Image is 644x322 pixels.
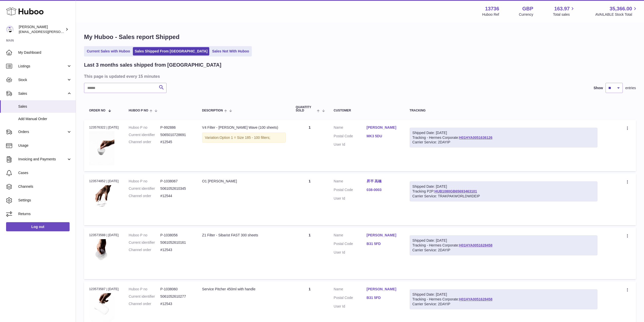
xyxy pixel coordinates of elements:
dt: Name [334,179,367,185]
a: B31 5FD [367,295,400,300]
dd: P-1038067 [160,179,192,184]
dd: P-1038060 [160,287,192,292]
a: HUB1080GB65693463101 [434,189,477,193]
dt: Channel order [129,194,160,198]
span: Returns [18,212,72,216]
label: Show [594,86,603,90]
dt: Current identifier [129,240,160,245]
span: Total sales [553,12,575,17]
dt: User Id [334,142,367,147]
span: entries [625,86,636,90]
span: Orders [18,129,67,134]
span: Add Manual Order [18,117,72,121]
span: Listings [18,64,67,69]
div: Z1 Filter - Sibarist FAST 300 sheets [202,233,286,238]
dd: #12543 [160,248,192,252]
span: [EMAIL_ADDRESS][PERSON_NAME][DOMAIN_NAME] [19,30,101,34]
div: Currency [519,12,533,17]
h2: Last 3 months sales shipped from [GEOGRAPHIC_DATA] [84,62,221,68]
div: Tracking - Hermes Corporate: [410,128,597,148]
dd: 5061052610345 [160,186,192,191]
dd: 5061052610161 [160,240,192,245]
div: Carrier Service: 2DAYIP [412,302,595,307]
strong: GBP [522,5,533,12]
a: H01HYA0051628458 [459,297,492,301]
div: 123574852 | [DATE] [89,179,119,183]
dt: Name [334,233,367,239]
span: Settings [18,198,72,203]
a: 163.97 Total sales [553,5,575,17]
a: Sales Shipped From [GEOGRAPHIC_DATA] [133,47,209,55]
div: V4 Filter - [PERSON_NAME] Wave (100 sheets) [202,125,286,130]
dt: Current identifier [129,132,160,137]
a: H01HYA0051636126 [459,136,492,140]
a: [PERSON_NAME] [367,233,400,238]
div: Shipped Date: [DATE] [412,238,595,243]
dt: Huboo P no [129,233,160,238]
dt: Huboo P no [129,179,160,184]
span: Invoicing and Payments [18,157,67,162]
dd: P-1038056 [160,233,192,238]
a: 038-0003 [367,187,400,192]
span: Usage [18,143,72,148]
a: Log out [6,222,70,231]
span: Sales [18,104,72,109]
a: Current Sales with Huboo [85,47,132,55]
dt: Postal Code [334,241,367,248]
dt: User Id [334,250,367,255]
dt: User Id [334,196,367,201]
span: Sales [18,91,67,96]
dt: Huboo P no [129,287,160,292]
dt: Channel order [129,248,160,252]
div: Huboo Ref [482,12,499,17]
span: Cases [18,171,72,175]
strong: 13736 [485,5,499,12]
div: Carrier Service: TRAKPAKWORLDWIDEIP [412,194,595,199]
div: Service Pitcher 450ml with handle [202,287,286,292]
span: Order No [89,109,106,112]
dt: Channel order [129,301,160,306]
td: 1 [291,120,329,172]
h1: My Huboo - Sales report Shipped [84,33,636,41]
div: Shipped Date: [DATE] [412,184,595,189]
td: 1 [291,174,329,225]
div: Shipped Date: [DATE] [412,130,595,135]
span: My Dashboard [18,50,72,55]
span: Description [202,109,223,112]
dt: Postal Code [334,187,367,194]
a: MK3 5DU [367,134,400,139]
dt: User Id [334,304,367,309]
img: 137361742780376.png [89,185,114,219]
div: Tracking [410,109,597,112]
dt: Name [334,125,367,131]
span: AVAILABLE Stock Total [595,12,638,17]
div: 123573587 | [DATE] [89,287,119,291]
span: Huboo P no [129,109,148,112]
span: Option 1 = Size 185 - 100 filters; [220,136,270,140]
span: Stock [18,78,67,82]
span: 163.97 [554,5,570,12]
div: 123576322 | [DATE] [89,125,119,130]
dd: 5065010728691 [160,132,192,137]
div: Carrier Service: 2DAYIP [412,248,595,253]
span: 35,366.00 [610,5,632,12]
dt: Huboo P no [129,125,160,130]
div: [PERSON_NAME] [19,25,64,34]
a: [PERSON_NAME] [367,287,400,292]
div: Carrier Service: 2DAYIP [412,140,595,145]
div: Variation: [202,132,286,143]
dd: #12543 [160,301,192,306]
a: B31 5FD [367,241,400,246]
a: Sales Not With Huboo [210,47,251,55]
div: Customer [334,109,400,112]
div: Tracking - Hermes Corporate: [410,235,597,255]
dt: Channel order [129,140,160,144]
div: 123573588 | [DATE] [89,233,119,237]
a: 昇平 高橋 [367,179,400,184]
dd: #12545 [160,140,192,144]
dd: 5061052610277 [160,294,192,299]
img: 137361742779216.jpeg [89,239,114,273]
dt: Postal Code [334,134,367,140]
div: Shipped Date: [DATE] [412,292,595,297]
dt: Current identifier [129,186,160,191]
